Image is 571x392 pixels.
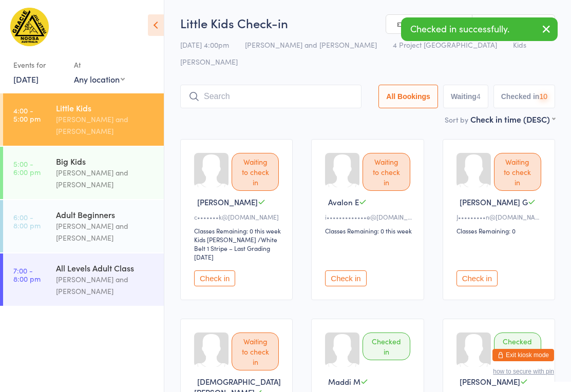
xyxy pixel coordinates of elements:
h2: Little Kids Check-in [180,14,555,31]
time: 6:00 - 8:00 pm [13,213,41,229]
label: Sort by [445,114,468,125]
div: Classes Remaining: 0 this week [325,226,413,235]
button: Check in [456,270,498,286]
div: Classes Remaining: 0 [456,226,544,235]
div: J•••••••••n@[DOMAIN_NAME] [456,212,544,221]
div: Check in time (DESC) [470,113,555,125]
span: [PERSON_NAME] [460,376,520,387]
div: All Levels Adult Class [56,262,155,273]
div: Any location [74,73,125,85]
div: Waiting to check in [363,153,410,191]
input: Search [180,85,361,108]
div: [PERSON_NAME] and [PERSON_NAME] [56,167,155,190]
span: / White Belt 1 Stripe – Last Grading [DATE] [194,235,277,261]
div: Big Kids [56,155,155,167]
span: Maddi M [328,376,360,387]
button: Check in [325,270,366,286]
div: At [74,56,125,73]
div: Waiting to check in [494,153,541,191]
div: 10 [539,92,547,101]
time: 7:00 - 8:00 pm [13,266,41,283]
div: Little Kids [56,102,155,113]
img: Gracie Humaita Noosa [10,8,49,46]
button: how to secure with pin [493,368,554,375]
a: 6:00 -8:00 pmAdult Beginners[PERSON_NAME] and [PERSON_NAME] [3,200,164,252]
div: Waiting to check in [232,153,279,191]
button: Waiting4 [443,85,488,108]
span: [PERSON_NAME] [197,197,258,207]
div: [PERSON_NAME] and [PERSON_NAME] [56,273,155,297]
span: 4 Project [GEOGRAPHIC_DATA] [393,40,497,50]
div: Classes Remaining: 0 this week [194,226,282,235]
div: Checked in [494,332,541,360]
time: 4:00 - 5:00 pm [13,106,41,123]
div: Checked in successfully. [401,17,558,41]
div: [PERSON_NAME] and [PERSON_NAME] [56,220,155,244]
a: 4:00 -5:00 pmLittle Kids[PERSON_NAME] and [PERSON_NAME] [3,93,164,146]
button: Checked in10 [493,85,555,108]
div: c•••••••k@[DOMAIN_NAME] [194,212,282,221]
div: [PERSON_NAME] and [PERSON_NAME] [56,113,155,137]
div: 4 [477,92,481,101]
div: Adult Beginners [56,209,155,220]
div: Events for [13,56,64,73]
div: Waiting to check in [232,332,279,370]
button: All Bookings [378,85,438,108]
a: 7:00 -8:00 pmAll Levels Adult Class[PERSON_NAME] and [PERSON_NAME] [3,253,164,306]
div: Kids [PERSON_NAME] [194,235,256,244]
time: 5:00 - 6:00 pm [13,160,41,176]
span: [DATE] 4:00pm [180,40,229,50]
span: Avalon E [328,197,359,207]
div: Checked in [363,332,410,360]
span: [PERSON_NAME] and [PERSON_NAME] [245,40,377,50]
span: [PERSON_NAME] G [460,197,528,207]
button: Check in [194,270,235,286]
a: 5:00 -6:00 pmBig Kids[PERSON_NAME] and [PERSON_NAME] [3,147,164,199]
div: i•••••••••••••e@[DOMAIN_NAME] [325,212,413,221]
a: [DATE] [13,73,39,85]
button: Exit kiosk mode [492,349,554,361]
